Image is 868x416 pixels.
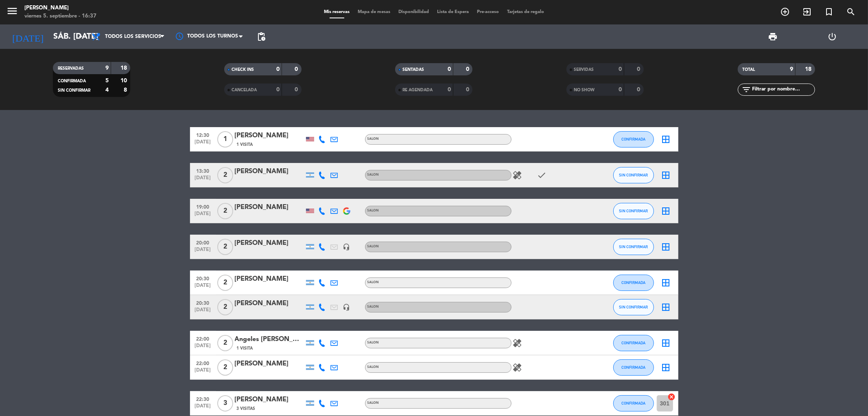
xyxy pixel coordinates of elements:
span: CONFIRMADA [621,365,645,370]
button: SIN CONFIRMAR [613,203,654,219]
span: 2 [217,203,233,219]
div: [PERSON_NAME] [235,238,304,249]
span: 12:30 [193,130,213,139]
div: [PERSON_NAME] [235,394,304,405]
i: border_all [661,363,671,372]
span: pending_actions [256,32,266,42]
span: RESERVADAS [58,66,84,70]
span: CONFIRMADA [621,341,645,345]
span: print [768,32,778,42]
span: SIN CONFIRMAR [619,244,648,249]
i: exit_to_app [802,7,812,17]
span: 20:30 [193,273,213,283]
i: turned_in_not [824,7,834,17]
button: CONFIRMADA [613,335,654,351]
strong: 0 [466,66,471,72]
span: SIN CONFIRMAR [58,88,90,92]
span: SIN CONFIRMAR [619,209,648,213]
button: CONFIRMADA [613,131,654,147]
span: SALON [367,209,379,212]
strong: 0 [619,87,622,92]
div: [PERSON_NAME] [235,166,304,177]
span: CANCELADA [232,88,257,92]
strong: 0 [637,87,642,92]
button: SIN CONFIRMAR [613,167,654,183]
strong: 9 [105,65,109,71]
div: viernes 5. septiembre - 16:37 [24,12,96,20]
strong: 10 [120,78,129,84]
span: SALON [367,281,379,284]
span: SERVIDAS [574,68,594,72]
span: RE AGENDADA [402,88,433,92]
div: [PERSON_NAME] [235,202,304,213]
span: [DATE] [193,139,213,149]
div: [PERSON_NAME] [24,4,96,12]
span: CONFIRMADA [58,79,86,83]
strong: 0 [276,87,280,92]
span: 19:00 [193,202,213,211]
span: SALON [367,137,379,141]
div: [PERSON_NAME] [235,359,304,369]
span: SALON [367,401,379,405]
span: 1 Visita [237,345,253,352]
span: [DATE] [193,211,213,220]
i: healing [513,363,523,372]
span: 1 Visita [237,141,253,148]
strong: 0 [637,66,642,72]
span: [DATE] [193,175,213,185]
span: SALON [367,365,379,369]
i: border_all [661,242,671,252]
strong: 0 [448,87,451,92]
span: Mapa de mesas [354,10,394,14]
strong: 0 [295,66,300,72]
i: border_all [661,134,671,144]
span: CHECK INS [232,68,254,72]
span: SALON [367,341,379,344]
div: Angeles [PERSON_NAME] [235,334,304,345]
span: CONFIRMADA [621,137,645,141]
div: LOG OUT [802,24,862,49]
span: 13:30 [193,166,213,175]
strong: 4 [105,87,109,93]
span: SIN CONFIRMAR [619,173,648,177]
strong: 5 [105,78,109,84]
span: SENTADAS [402,68,424,72]
button: CONFIRMADA [613,359,654,376]
span: SALON [367,173,379,176]
i: arrow_drop_down [76,32,85,42]
span: [DATE] [193,307,213,317]
span: 2 [217,359,233,376]
span: 22:00 [193,334,213,343]
span: 2 [217,167,233,183]
strong: 9 [790,66,793,72]
i: headset_mic [343,243,350,251]
span: 3 [217,395,233,412]
span: Pre-acceso [473,10,503,14]
div: [PERSON_NAME] [235,298,304,309]
button: SIN CONFIRMAR [613,299,654,315]
span: Todos los servicios [105,34,161,40]
span: 2 [217,299,233,315]
span: SALON [367,305,379,308]
strong: 0 [448,66,451,72]
i: headset_mic [343,304,350,311]
i: [DATE] [6,28,49,46]
i: healing [513,170,523,180]
span: 2 [217,335,233,351]
i: menu [6,5,18,17]
i: border_all [661,278,671,288]
span: Tarjetas de regalo [503,10,548,14]
span: [DATE] [193,247,213,256]
span: SALON [367,245,379,248]
span: Disponibilidad [394,10,433,14]
span: 22:30 [193,394,213,403]
strong: 0 [619,66,622,72]
div: [PERSON_NAME] [235,274,304,284]
i: cancel [668,393,676,401]
span: [DATE] [193,403,213,413]
span: 20:30 [193,298,213,307]
span: NO SHOW [574,88,595,92]
span: SIN CONFIRMAR [619,305,648,309]
img: google-logo.png [343,207,350,215]
i: border_all [661,170,671,180]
